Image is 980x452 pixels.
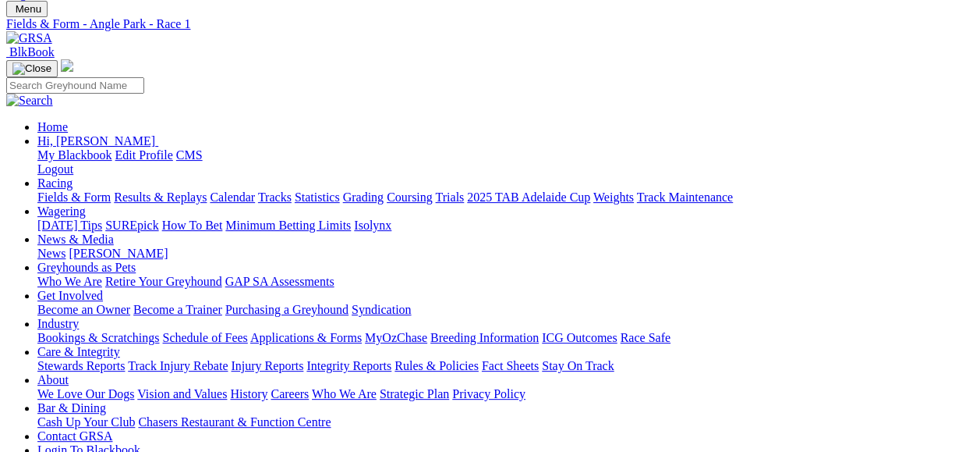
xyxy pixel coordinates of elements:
[230,387,267,400] a: History
[37,275,102,288] a: Who We Are
[37,359,125,372] a: Stewards Reports
[115,148,173,162] a: Edit Profile
[105,219,158,232] a: SUREpick
[271,387,309,400] a: Careers
[37,205,86,218] a: Wagering
[9,45,55,59] span: BlkBook
[37,148,974,176] div: Hi, [PERSON_NAME]
[162,219,223,232] a: How To Bet
[137,387,227,400] a: Vision and Values
[61,59,73,72] img: logo-grsa-white.png
[176,148,203,162] a: CMS
[482,359,539,372] a: Fact Sheets
[37,415,135,429] a: Cash Up Your Club
[37,401,106,415] a: Bar & Dining
[37,219,102,232] a: [DATE] Tips
[37,331,159,344] a: Bookings & Scratchings
[354,219,391,232] a: Isolynx
[542,331,617,344] a: ICG Outcomes
[312,387,377,400] a: Who We Are
[37,331,974,345] div: Industry
[380,387,449,400] a: Strategic Plan
[37,134,158,148] a: Hi, [PERSON_NAME]
[69,247,168,260] a: [PERSON_NAME]
[542,359,614,372] a: Stay On Track
[210,190,255,204] a: Calendar
[128,359,228,372] a: Track Injury Rebate
[6,31,52,45] img: GRSA
[435,190,464,204] a: Trials
[12,62,51,75] img: Close
[37,387,134,400] a: We Love Our Dogs
[37,345,120,358] a: Care & Integrity
[6,17,974,31] a: Fields & Form - Angle Park - Race 1
[225,219,351,232] a: Minimum Betting Limits
[387,190,433,204] a: Coursing
[343,190,384,204] a: Grading
[37,359,974,373] div: Care & Integrity
[258,190,292,204] a: Tracks
[6,94,53,108] img: Search
[430,331,539,344] a: Breeding Information
[225,303,348,316] a: Purchasing a Greyhound
[37,247,974,261] div: News & Media
[467,190,590,204] a: 2025 TAB Adelaide Cup
[162,331,247,344] a: Schedule of Fees
[105,275,222,288] a: Retire Your Greyhound
[37,373,69,386] a: About
[37,190,974,205] div: Racing
[37,275,974,289] div: Greyhounds as Pets
[138,415,331,429] a: Chasers Restaurant & Function Centre
[37,317,79,330] a: Industry
[225,275,334,288] a: GAP SA Assessments
[365,331,427,344] a: MyOzChase
[37,233,114,246] a: News & Media
[306,359,391,372] a: Integrity Reports
[37,387,974,401] div: About
[37,247,65,260] a: News
[37,134,155,148] span: Hi, [PERSON_NAME]
[37,289,103,302] a: Get Involved
[6,60,58,77] button: Toggle navigation
[37,415,974,429] div: Bar & Dining
[37,303,974,317] div: Get Involved
[352,303,411,316] a: Syndication
[16,3,41,15] span: Menu
[295,190,340,204] a: Statistics
[593,190,634,204] a: Weights
[37,190,111,204] a: Fields & Form
[250,331,362,344] a: Applications & Forms
[231,359,303,372] a: Injury Reports
[37,162,73,176] a: Logout
[452,387,525,400] a: Privacy Policy
[394,359,479,372] a: Rules & Policies
[133,303,222,316] a: Become a Trainer
[37,176,73,190] a: Racing
[620,331,670,344] a: Race Safe
[114,190,207,204] a: Results & Replays
[37,303,130,316] a: Become an Owner
[37,429,112,443] a: Contact GRSA
[37,148,112,162] a: My Blackbook
[37,219,974,233] div: Wagering
[37,261,136,274] a: Greyhounds as Pets
[6,45,55,59] a: BlkBook
[637,190,733,204] a: Track Maintenance
[6,1,48,17] button: Toggle navigation
[6,77,144,94] input: Search
[37,120,68,133] a: Home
